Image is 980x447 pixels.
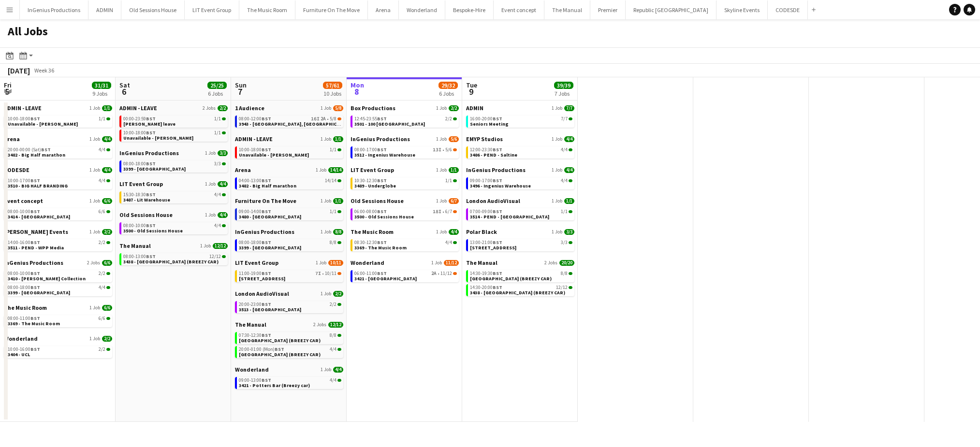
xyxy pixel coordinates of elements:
a: LIT Event Group1 Job1/1 [351,166,459,173]
span: 3500 - Old Sessions House [354,214,414,220]
a: 10:00-18:00BST1/1Unavailable - [PERSON_NAME] [8,115,110,127]
span: LIT Event Group [351,166,394,173]
a: 11:00-19:00BST7I•10/11[STREET_ADDRESS] [239,270,341,281]
span: 3494 - 29 Old Bond Street [470,245,516,251]
span: EMYP Studios [466,135,503,143]
a: 13:00-21:00BST3/3[STREET_ADDRESS] [470,239,572,250]
span: BST [146,222,156,229]
a: 09:00-14:00BST1/13480 - [GEOGRAPHIC_DATA] [239,208,341,219]
button: Event concept [494,0,544,19]
a: The Manual2 Jobs20/20 [466,259,574,266]
span: 3482 - Big Half marathon [8,152,65,158]
span: InGenius Productions [119,149,179,157]
span: Old Sessions House [351,197,404,204]
span: 1 Job [552,167,562,173]
button: Republic [GEOGRAPHIC_DATA] [626,0,717,19]
span: 14/14 [325,178,336,183]
span: 2A [321,116,326,121]
span: 3482 - Big Half marathon [239,183,296,189]
span: 12:00-23:30 [470,147,502,152]
span: 7/7 [561,116,568,121]
span: BST [377,208,387,215]
a: Arena1 Job4/4 [4,135,112,143]
span: 4/4 [561,178,568,183]
span: InGenius Productions [351,135,410,143]
span: The Manual [466,259,497,266]
span: 4/4 [218,212,228,218]
button: InGenius Productions [20,0,88,19]
div: • [239,116,341,121]
a: 09:00-17:00BST4/43496 - Ingenius Warehouse [470,177,572,188]
a: ADMIN - LEAVE2 Jobs2/2 [119,104,228,112]
span: 3438 - Grove Hotel Watford (BREEZY CAR) [123,259,219,265]
span: 10:00-18:00 [123,130,156,135]
span: InGenius Productions [235,228,294,235]
span: BST [493,115,502,122]
a: 08:00-12:00BST16I2A•5/83943 - [GEOGRAPHIC_DATA], [GEOGRAPHIC_DATA] [239,115,341,127]
span: 1 Job [205,212,216,218]
span: 1/1 [445,178,452,183]
span: 12:45-23:55 [354,116,387,121]
div: [PERSON_NAME] Events1 Job2/214:00-16:00BST2/23511 - PEND - WPP Media [4,228,112,259]
button: Wonderland [399,0,445,19]
a: 08:00-10:00BST6/63414 - [GEOGRAPHIC_DATA] [8,208,110,219]
span: 1 Job [552,229,562,235]
span: 1 Job [316,260,326,266]
span: BST [146,191,156,198]
span: 1 Job [431,260,442,266]
a: ADMIN1 Job7/7 [466,104,574,112]
span: 07:00-09:00 [470,209,502,214]
a: 10:30-12:30BST1/13489 - Underglobe [354,177,457,188]
span: 4/4 [99,147,105,152]
span: 1 Job [552,136,562,142]
a: 04:00-13:00BST14/143482 - Big Half marathon [239,177,341,188]
span: 1 Job [321,105,331,111]
span: 4/4 [564,167,574,173]
span: Old Sessions House [119,211,173,218]
span: 6/7 [445,209,452,214]
span: 04:00-13:00 [239,178,271,183]
span: 4/4 [102,167,112,173]
div: Arena1 Job14/1404:00-13:00BST14/143482 - Big Half marathon [235,166,343,197]
span: 10/11 [328,260,343,266]
span: BST [262,239,271,245]
span: 3/3 [218,150,228,156]
span: BST [377,146,387,153]
a: 08:00-10:00BST2/23410 - [PERSON_NAME] Collection [8,270,110,281]
button: Premier [590,0,626,19]
button: Furniture On The Move [295,0,368,19]
span: 2/2 [449,105,459,111]
span: 10:00-18:00 [8,116,40,121]
span: 4/4 [449,229,459,235]
span: LIT Event Group [119,180,163,187]
span: 1/1 [214,116,221,121]
span: 08:00-13:00 [123,254,156,259]
div: London AudioVisual1 Job1/107:00-09:00BST1/13514 - PEND - [GEOGRAPHIC_DATA] [466,197,574,228]
span: 00:00-23:59 [123,116,156,121]
span: 1/1 [561,209,568,214]
span: 10:30-12:30 [354,178,387,183]
a: InGenius Productions1 Job3/3 [119,149,228,157]
a: 08:30-12:30BST4/43369 - The Music Room [354,239,457,250]
div: Wonderland1 Job11/1206:00-11:00BST2A•11/123421 - [GEOGRAPHIC_DATA] [351,259,459,284]
span: 2 Jobs [87,260,100,266]
span: Unavailable - Ash [123,135,193,141]
div: InGenius Productions1 Job8/808:00-18:00BST8/83399 - [GEOGRAPHIC_DATA] [235,228,343,259]
div: The Manual2 Jobs20/2014:30-19:30BST8/8[GEOGRAPHIC_DATA] (BREEZY CAR)14:30-20:00BST12/123438 - [GE... [466,259,574,298]
div: LIT Event Group1 Job10/1111:00-19:00BST7I•10/11[STREET_ADDRESS] [235,259,343,290]
span: 2/2 [102,229,112,235]
span: 4/4 [214,223,221,228]
span: 1/1 [330,147,336,152]
span: 4/4 [445,240,452,245]
span: Arena [235,166,251,173]
a: Box Productions1 Job2/2 [351,104,459,112]
span: 1 Job [436,229,447,235]
span: 06:00-08:00 [354,209,387,214]
span: InGenius Productions [466,166,526,173]
span: 3510 - BIG HALF BRANDING [8,183,68,189]
span: Unavailable - Ash [8,121,78,127]
span: 5/8 [333,105,343,111]
a: EMYP Studios1 Job4/4 [466,135,574,143]
span: 1 Job [321,136,331,142]
span: LIT Event Group [235,259,278,266]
